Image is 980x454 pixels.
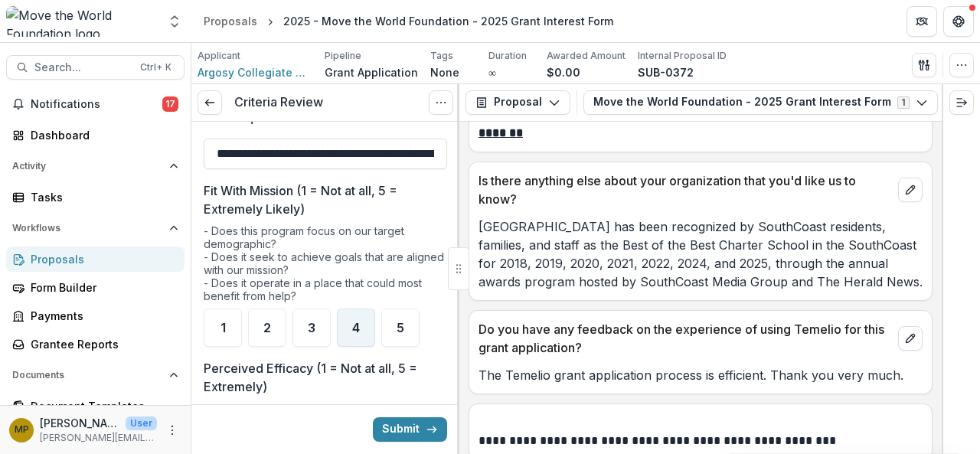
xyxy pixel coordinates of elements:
[488,64,496,80] p: ∞
[283,13,613,29] div: 2025 - Move the World Foundation - 2025 Grant Interest Form
[164,6,185,37] button: Open entity switcher
[198,10,263,32] a: Proposals
[6,55,185,80] button: Search...
[34,61,131,74] span: Search...
[547,49,626,63] p: Awarded Amount
[6,247,185,272] a: Proposals
[352,322,360,334] span: 4
[6,92,185,116] button: Notifications17
[204,181,438,218] p: Fit With Mission (1 = Not at all, 5 = Extremely Likely)
[6,216,185,240] button: Open Workflows
[638,64,694,80] p: SUB-0372
[6,363,185,387] button: Open Documents
[6,275,185,300] a: Form Builder
[163,421,181,439] button: More
[6,303,185,328] a: Payments
[429,90,453,115] button: Options
[373,417,447,442] button: Submit
[430,64,459,80] p: None
[397,322,404,334] span: 5
[898,178,923,202] button: edit
[31,98,162,111] span: Notifications
[430,49,453,63] p: Tags
[6,6,158,37] img: Move the World Foundation logo
[198,10,619,32] nav: breadcrumb
[638,49,727,63] p: Internal Proposal ID
[204,13,257,29] div: Proposals
[204,224,447,309] div: - Does this program focus on our target demographic? - Does it seek to achieve goals that are ali...
[204,359,438,396] p: Perceived Efficacy (1 = Not at all, 5 = Extremely)
[6,332,185,357] a: Grantee Reports
[162,96,178,112] span: 17
[906,6,937,37] button: Partners
[488,49,527,63] p: Duration
[479,217,923,291] p: [GEOGRAPHIC_DATA] has been recognized by SouthCoast residents, families, and staff as the Best of...
[137,59,175,76] div: Ctrl + K
[15,425,29,435] div: Melissa Pappas
[40,415,119,431] p: [PERSON_NAME]
[31,398,172,414] div: Document Templates
[898,326,923,351] button: edit
[6,154,185,178] button: Open Activity
[40,431,157,445] p: [PERSON_NAME][EMAIL_ADDRESS][DOMAIN_NAME]
[479,171,892,208] p: Is there anything else about your organization that you'd like us to know?
[479,320,892,357] p: Do you have any feedback on the experience of using Temelio for this grant application?
[31,189,172,205] div: Tasks
[198,49,240,63] p: Applicant
[31,308,172,324] div: Payments
[31,279,172,296] div: Form Builder
[12,370,163,381] span: Documents
[949,90,974,115] button: Expand right
[31,251,172,267] div: Proposals
[263,322,271,334] span: 2
[583,90,938,115] button: Move the World Foundation - 2025 Grant Interest Form1
[308,322,315,334] span: 3
[12,161,163,171] span: Activity
[479,366,923,384] p: The Temelio grant application process is efficient. Thank you very much.
[126,416,157,430] p: User
[31,127,172,143] div: Dashboard
[6,185,185,210] a: Tasks
[465,90,570,115] button: Proposal
[325,49,361,63] p: Pipeline
[31,336,172,352] div: Grantee Reports
[547,64,580,80] p: $0.00
[943,6,974,37] button: Get Help
[234,95,323,109] h3: Criteria Review
[12,223,163,234] span: Workflows
[6,394,185,419] a: Document Templates
[220,322,226,334] span: 1
[198,64,312,80] a: Argosy Collegiate Charter School Foundation
[6,122,185,148] a: Dashboard
[325,64,418,80] p: Grant Application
